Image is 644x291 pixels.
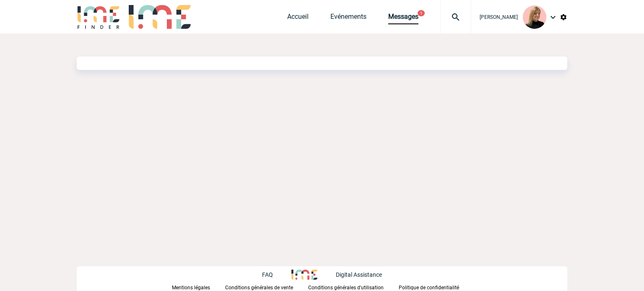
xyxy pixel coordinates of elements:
[225,283,308,291] a: Conditions générales de vente
[287,13,309,24] a: Accueil
[172,285,210,291] p: Mentions légales
[418,10,425,16] button: 1
[172,283,225,291] a: Mentions légales
[399,283,473,291] a: Politique de confidentialité
[480,14,518,20] span: [PERSON_NAME]
[308,283,399,291] a: Conditions générales d'utilisation
[388,13,418,24] a: Messages
[225,285,293,291] p: Conditions générales de vente
[262,271,273,278] p: FAQ
[399,285,459,291] p: Politique de confidentialité
[336,271,382,278] p: Digital Assistance
[523,5,546,29] img: 131233-0.png
[291,270,317,280] img: http://www.idealmeetingsevents.fr/
[308,285,384,291] p: Conditions générales d'utilisation
[262,270,291,278] a: FAQ
[77,5,120,29] img: IME-Finder
[330,13,366,24] a: Evénements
